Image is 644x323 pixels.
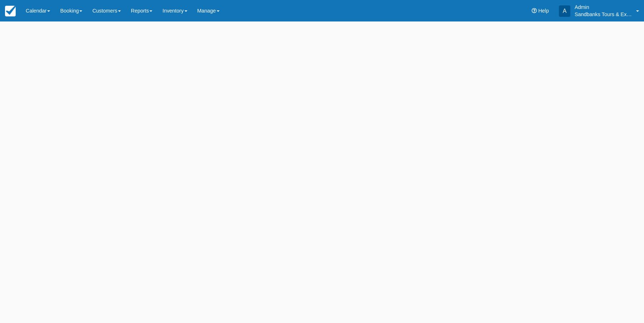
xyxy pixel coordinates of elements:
i: Help [532,8,537,13]
div: A [559,5,570,17]
p: Sandbanks Tours & Experiences [575,11,632,18]
p: Admin [575,4,632,11]
img: checkfront-main-nav-mini-logo.png [5,6,16,16]
span: Help [538,8,549,14]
